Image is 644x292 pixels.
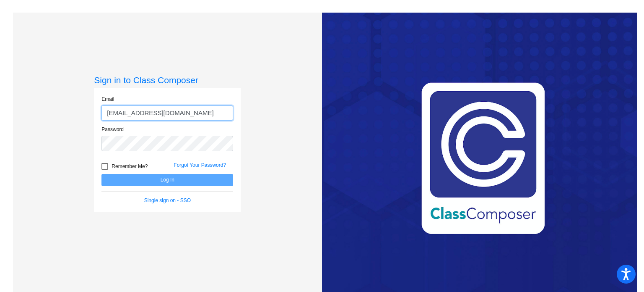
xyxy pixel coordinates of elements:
[112,161,148,171] span: Remember Me?
[101,95,114,103] label: Email
[101,126,124,133] label: Password
[144,197,191,203] a: Single sign on - SSO
[174,162,226,168] a: Forgot Your Password?
[94,75,241,85] h3: Sign in to Class Composer
[101,174,233,186] button: Log In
